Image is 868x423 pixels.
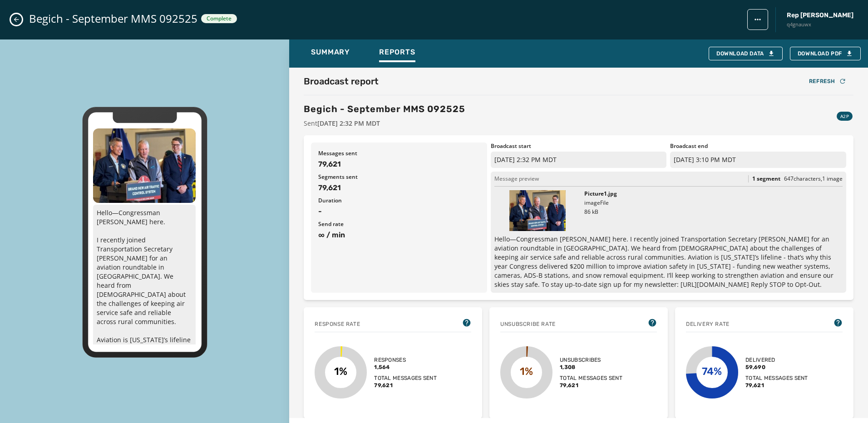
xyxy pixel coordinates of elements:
span: Duration [318,197,480,204]
span: ∞ / min [318,230,480,241]
button: broadcast action menu [747,9,768,30]
p: 86 kB [584,208,617,216]
span: Sent [304,119,465,128]
span: 79,621 [374,382,437,389]
button: Download PDF [790,47,861,60]
span: Unsubscribes [560,356,622,364]
span: Response rate [315,320,360,328]
span: - [318,206,480,217]
span: [DATE] 2:32 PM MDT [317,119,380,128]
span: Broadcast start [491,143,667,150]
span: q4gnauwx [787,21,853,29]
p: [DATE] 2:32 PM MDT [491,152,667,168]
button: Download Data [709,47,783,60]
span: , 1 image [821,175,843,182]
span: 647 characters [784,175,821,182]
button: Reports [372,43,423,64]
text: 74% [702,365,722,378]
span: 79,621 [745,382,808,389]
h2: Broadcast report [304,75,379,88]
span: 1 segment [752,175,780,182]
span: Total messages sent [745,374,808,382]
text: 1% [520,365,533,378]
span: Broadcast end [670,143,846,150]
span: Send rate [318,221,480,228]
text: 1% [334,365,347,378]
p: Hello—Congressman [PERSON_NAME] here. I recently joined Transportation Secretary [PERSON_NAME] fo... [494,235,843,289]
p: [DATE] 3:10 PM MDT [670,152,846,168]
span: 59,690 [745,364,808,371]
span: Messages sent [318,150,480,157]
span: Complete [207,15,232,22]
span: Delivery Rate [686,320,730,328]
span: Message preview [494,175,539,182]
span: 79,621 [318,182,480,193]
span: Begich - September MMS 092525 [29,11,197,26]
button: Refresh [802,75,853,88]
img: Thumbnail [509,190,566,231]
h3: Begich - September MMS 092525 [304,103,465,115]
button: Summary [304,43,357,64]
span: Total messages sent [374,374,437,382]
span: Segments sent [318,173,480,181]
img: 2025-09-25_180330_8579_phpJmlSMc-300x218-4879.jpg [93,128,196,203]
span: 1,564 [374,364,437,371]
p: Picture1.jpg [584,190,617,197]
span: Reports [379,48,415,57]
span: Download PDF [798,50,853,57]
span: Rep [PERSON_NAME] [787,11,853,20]
span: Summary [311,48,350,57]
div: Refresh [809,78,846,85]
span: Total messages sent [560,374,622,382]
span: image File [584,199,609,207]
span: Delivered [745,356,808,364]
span: 79,621 [318,159,480,170]
div: A2P [837,112,853,121]
div: Download Data [716,50,775,57]
span: 1,308 [560,364,622,371]
span: Unsubscribe Rate [500,320,556,328]
span: 79,621 [560,382,622,389]
span: Responses [374,356,437,364]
